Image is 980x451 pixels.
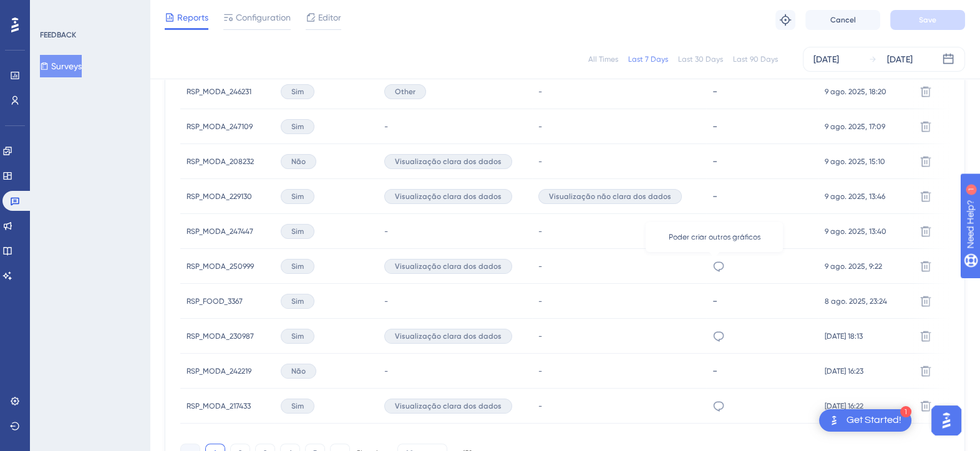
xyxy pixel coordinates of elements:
span: Sim [291,87,304,97]
div: Last 90 Days [733,54,778,64]
span: RSP_FOOD_3367 [187,296,243,306]
span: 9 ago. 2025, 13:46 [825,192,885,201]
span: Visualização clara dos dados [395,261,502,271]
div: Last 30 Days [678,54,723,64]
span: - [538,401,542,411]
span: - [384,366,388,376]
div: Last 7 Days [628,54,668,64]
span: RSP_MODA_242219 [187,366,251,376]
span: [DATE] 16:22 [825,401,863,411]
span: Sim [291,226,304,236]
span: RSP_MODA_230987 [187,331,254,341]
span: Não [291,157,306,167]
span: Não [291,366,306,376]
div: - [712,190,812,202]
div: - [712,155,812,167]
button: Save [890,10,965,30]
span: Cancel [830,15,856,25]
span: Visualização clara dos dados [395,192,502,201]
span: - [538,366,542,376]
span: 9 ago. 2025, 9:22 [825,261,882,271]
div: [DATE] [813,52,839,67]
span: Sim [291,122,304,132]
span: - [538,87,542,97]
button: Cancel [805,10,880,30]
span: Need Help? [29,3,78,18]
span: - [538,331,542,341]
span: 9 ago. 2025, 13:40 [825,226,886,236]
div: Open Get Started! checklist, remaining modules: 1 [819,409,911,432]
span: Configuration [236,10,291,25]
span: [DATE] 16:23 [825,366,863,376]
span: 9 ago. 2025, 18:20 [825,87,886,97]
div: - [712,85,812,97]
div: FEEDBACK [40,30,76,40]
div: - [712,120,812,132]
span: Sim [291,331,304,341]
img: launcher-image-alternative-text [827,413,842,428]
span: - [384,122,388,132]
div: - [712,295,812,307]
iframe: UserGuiding AI Assistant Launcher [928,402,965,439]
span: Sim [291,261,304,271]
span: [DATE] 18:13 [825,331,863,341]
span: 9 ago. 2025, 17:09 [825,122,885,132]
span: Poder criar outros gráficos [669,232,760,242]
span: RSP_MODA_229130 [187,192,252,201]
span: - [538,226,542,236]
span: - [538,122,542,132]
div: Get Started! [847,414,901,427]
span: - [538,296,542,306]
span: Visualização clara dos dados [395,401,502,411]
div: 1 [900,406,911,417]
span: Sim [291,296,304,306]
span: RSP_MODA_250999 [187,261,254,271]
span: Visualização clara dos dados [395,157,502,167]
span: Other [395,87,415,97]
div: - [712,365,812,377]
span: RSP_MODA_246231 [187,87,251,97]
span: RSP_MODA_208232 [187,157,254,167]
span: - [538,261,542,271]
span: 8 ago. 2025, 23:24 [825,296,887,306]
span: RSP_MODA_217433 [187,401,251,411]
span: Save [919,15,936,25]
span: 9 ago. 2025, 15:10 [825,157,885,167]
div: All Times [588,54,618,64]
div: 1 [87,6,90,16]
span: Sim [291,192,304,201]
span: RSP_MODA_247447 [187,226,253,236]
span: Visualização clara dos dados [395,331,502,341]
span: Visualização não clara dos dados [549,192,671,201]
span: - [384,226,388,236]
button: Surveys [40,55,82,77]
span: RSP_MODA_247109 [187,122,253,132]
span: Editor [318,10,341,25]
span: Sim [291,401,304,411]
div: [DATE] [887,52,913,67]
span: - [538,157,542,167]
span: Reports [177,10,208,25]
span: - [384,296,388,306]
